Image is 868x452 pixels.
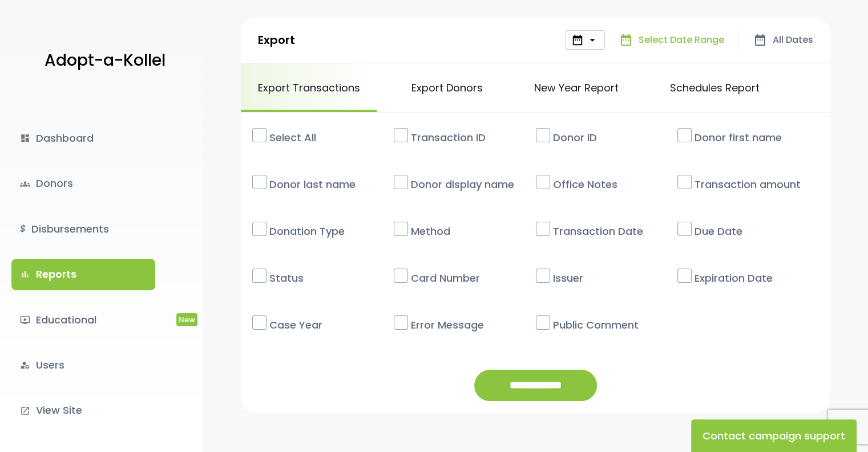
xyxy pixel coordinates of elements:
[39,33,165,89] a: Adopt-a-Kollel
[689,265,819,291] label: Expiration Date
[11,395,155,426] a: launchView Site
[45,46,165,75] p: Adopt-a-Kollel
[689,218,819,245] label: Due Date
[264,218,394,245] label: Donation Type
[11,123,155,154] a: dashboardDashboard
[20,360,30,370] i: manage_accounts
[405,124,535,151] label: Transaction ID
[11,305,155,335] a: ondemand_videoEducationalNew
[241,63,377,112] a: Export Transactions
[20,179,30,189] span: groups
[547,171,677,198] label: Office Notes
[753,33,767,47] span: date_range
[689,124,819,151] label: Donor first name
[689,171,819,198] label: Transaction amount
[264,311,394,338] label: Case Year
[405,311,535,338] label: Error Message
[11,168,155,199] a: groupsDonors
[547,311,677,338] label: Public Comment
[264,124,394,151] label: Select All
[547,124,677,151] label: Donor ID
[20,221,26,238] i: $
[258,30,295,50] p: Export
[517,63,636,112] a: New Year Report
[20,269,30,279] i: bar_chart
[586,34,599,46] span: arrow_drop_down
[547,265,677,291] label: Issuer
[176,313,197,326] span: New
[394,63,500,112] a: Export Donors
[773,32,813,49] span: All Dates
[405,265,535,291] label: Card Number
[11,350,155,381] a: manage_accountsUsers
[547,218,677,245] label: Transaction Date
[11,214,155,245] a: $Disbursements
[619,33,633,47] span: date_range
[20,315,30,325] i: ondemand_video
[20,406,30,416] i: launch
[264,265,394,291] label: Status
[571,34,584,46] span: date_range
[264,171,394,198] label: Donor last name
[11,259,155,290] a: bar_chartReports
[405,171,535,198] label: Donor display name
[20,133,30,143] i: dashboard
[653,63,777,112] a: Schedules Report
[405,218,535,245] label: Method
[691,419,857,452] button: Contact campaign support
[639,32,724,49] span: Select Date Range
